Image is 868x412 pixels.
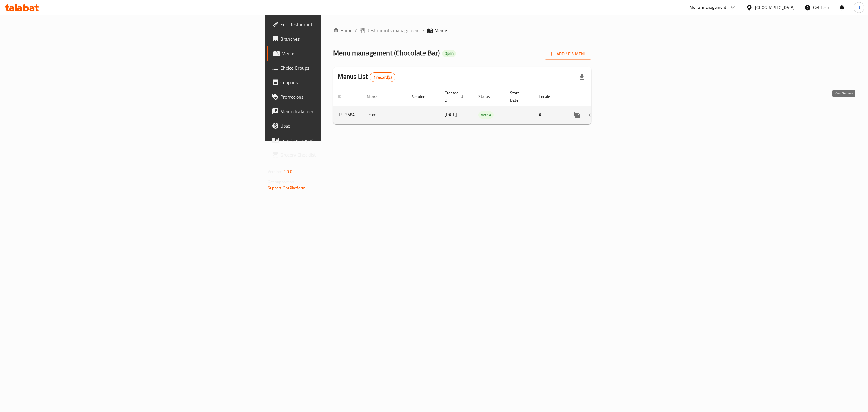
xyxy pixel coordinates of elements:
span: Get support on: [268,178,295,186]
a: Promotions [267,90,410,104]
span: [DATE] [445,111,457,119]
span: Upsell [280,122,405,129]
div: [GEOGRAPHIC_DATA] [755,4,795,11]
span: 1 record(s) [370,74,395,80]
a: Choice Groups [267,61,410,75]
td: - [505,106,534,124]
span: Edit Restaurant [280,21,405,28]
td: All [534,106,565,124]
button: Add New Menu [545,49,591,60]
a: Upsell [267,119,410,133]
a: Grocery Checklist [267,147,410,162]
span: Menus [434,27,448,34]
li: / [423,27,425,34]
a: Coverage Report [267,133,410,147]
span: Open [442,51,456,56]
div: Menu-management [690,4,727,11]
span: Promotions [280,93,405,100]
span: Branches [280,35,405,43]
div: Export file [574,70,589,84]
a: Branches [267,32,410,46]
span: R [857,4,860,11]
span: Locale [539,93,558,100]
span: Active [478,112,494,119]
span: Coupons [280,79,405,86]
span: Vendor [412,93,432,100]
span: Menus [281,50,405,57]
button: more [570,108,584,122]
span: 1.0.0 [283,168,293,176]
nav: breadcrumb [333,27,591,34]
a: Edit Restaurant [267,17,410,32]
table: enhanced table [333,87,633,124]
a: Support.OpsPlatform [268,184,306,192]
span: Status [478,93,498,100]
span: Version: [268,168,282,176]
span: Name [367,93,385,100]
span: ID [338,93,349,100]
span: Created On [445,89,466,104]
span: Menu disclaimer [280,108,405,115]
span: Grocery Checklist [280,151,405,158]
a: Coupons [267,75,410,90]
button: Change Status [584,108,599,122]
th: Actions [565,87,633,106]
span: Choice Groups [280,64,405,71]
div: Open [442,50,456,57]
span: Coverage Report [280,137,405,144]
a: Menu disclaimer [267,104,410,119]
span: Add New Menu [549,50,587,58]
a: Menus [267,46,410,61]
h2: Menus List [338,72,395,82]
div: Total records count [370,72,396,82]
span: Start Date [510,89,527,104]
